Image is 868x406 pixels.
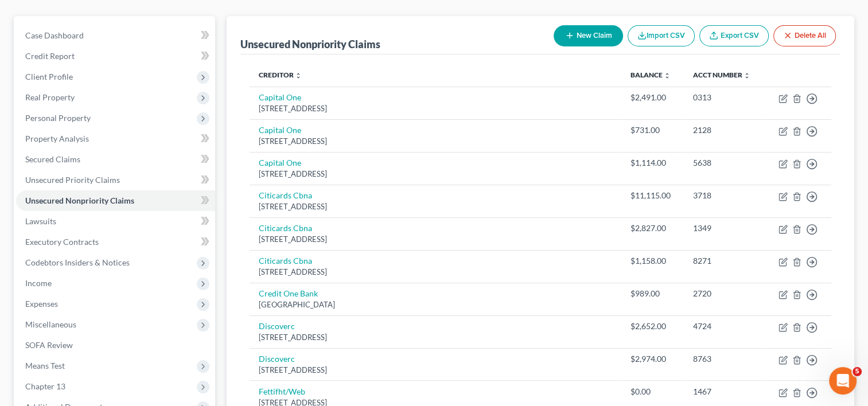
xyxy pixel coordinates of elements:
[25,216,56,226] span: Lawsuits
[25,51,75,61] span: Credit Report
[693,124,756,136] div: 2128
[693,190,756,201] div: 3718
[16,128,215,149] a: Property Analysis
[259,103,612,114] div: [STREET_ADDRESS]
[693,255,756,267] div: 8271
[693,71,750,79] a: Acct Number unfold_more
[259,321,295,331] a: Discoverc
[259,332,612,343] div: [STREET_ADDRESS]
[628,25,695,46] button: Import CSV
[259,71,302,79] a: Creditor unfold_more
[259,365,612,376] div: [STREET_ADDRESS]
[630,157,675,169] div: $1,114.00
[16,170,215,190] a: Unsecured Priority Claims
[16,25,215,46] a: Case Dashboard
[25,175,120,185] span: Unsecured Priority Claims
[699,25,769,46] a: Export CSV
[630,386,675,397] div: $0.00
[25,30,84,40] span: Case Dashboard
[25,92,75,102] span: Real Property
[25,134,89,143] span: Property Analysis
[16,46,215,67] a: Credit Report
[693,222,756,234] div: 1349
[25,237,99,247] span: Executory Contracts
[693,386,756,397] div: 1467
[25,381,65,391] span: Chapter 13
[259,234,612,245] div: [STREET_ADDRESS]
[259,354,295,364] a: Discoverc
[25,299,58,309] span: Expenses
[25,113,91,123] span: Personal Property
[259,190,312,200] a: Citicards Cbna
[630,321,675,332] div: $2,652.00
[630,288,675,299] div: $989.00
[744,72,750,79] i: unfold_more
[693,321,756,332] div: 4724
[554,25,623,46] button: New Claim
[25,361,65,370] span: Means Test
[259,387,305,396] a: Fettifht/Web
[693,353,756,365] div: 8763
[630,71,671,79] a: Balance unfold_more
[630,124,675,136] div: $731.00
[16,190,215,211] a: Unsecured Nonpriority Claims
[630,255,675,267] div: $1,158.00
[16,149,215,170] a: Secured Claims
[25,278,52,288] span: Income
[630,92,675,103] div: $2,491.00
[25,319,76,329] span: Miscellaneous
[259,299,612,310] div: [GEOGRAPHIC_DATA]
[693,288,756,299] div: 2720
[259,125,301,135] a: Capital One
[693,92,756,103] div: 0313
[259,136,612,147] div: [STREET_ADDRESS]
[259,158,301,167] a: Capital One
[16,335,215,356] a: SOFA Review
[25,154,80,164] span: Secured Claims
[25,72,73,81] span: Client Profile
[259,267,612,278] div: [STREET_ADDRESS]
[259,201,612,212] div: [STREET_ADDRESS]
[773,25,836,46] button: Delete All
[853,367,862,376] span: 5
[295,72,302,79] i: unfold_more
[16,211,215,232] a: Lawsuits
[693,157,756,169] div: 5638
[25,196,134,205] span: Unsecured Nonpriority Claims
[25,340,73,350] span: SOFA Review
[259,288,318,298] a: Credit One Bank
[259,92,301,102] a: Capital One
[25,257,130,267] span: Codebtors Insiders & Notices
[630,353,675,365] div: $2,974.00
[829,367,857,395] iframe: Intercom live chat
[16,232,215,252] a: Executory Contracts
[240,37,380,51] div: Unsecured Nonpriority Claims
[259,169,612,179] div: [STREET_ADDRESS]
[259,223,312,233] a: Citicards Cbna
[664,72,671,79] i: unfold_more
[630,222,675,234] div: $2,827.00
[630,190,675,201] div: $11,115.00
[259,256,312,266] a: Citicards Cbna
